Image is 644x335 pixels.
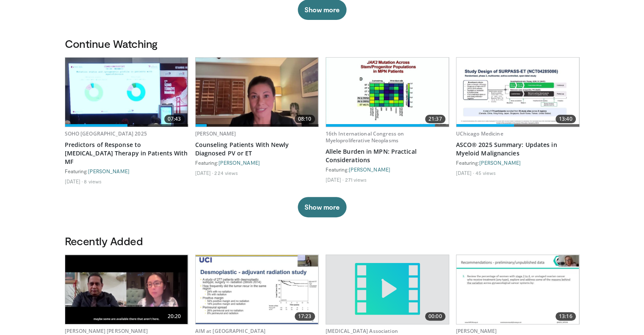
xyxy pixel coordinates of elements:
[65,58,188,127] a: 07:43
[195,169,213,176] li: [DATE]
[326,130,404,144] a: 16th International Congress on Myeloproliferative Neoplasms
[326,327,398,335] a: [MEDICAL_DATA] Association
[88,168,130,174] a: [PERSON_NAME]
[456,159,580,166] div: Featuring:
[456,327,497,335] a: [PERSON_NAME]
[326,58,449,127] img: 14bf64af-2ea2-4a62-8886-837b1117568a.620x360_q85_upscale.jpg
[65,255,188,324] img: 9f42686f-b9d8-4b6c-9b5f-d7b842cf56c6.620x360_q85_upscale.jpg
[196,255,318,324] a: 17:23
[84,178,102,185] li: 8 views
[196,58,318,127] a: 08:10
[65,255,188,324] a: 20:20
[65,58,188,127] img: f1f9519f-9ac0-47c4-9745-3e800152c79d.620x360_q85_upscale.jpg
[65,168,188,174] div: Featuring:
[475,169,496,176] li: 45 views
[195,130,236,137] a: [PERSON_NAME]
[65,37,580,50] h3: Continue Watching
[556,312,576,321] span: 13:16
[456,255,579,324] img: 154515b4-1890-438b-af45-590661d5c64a.620x360_q85_upscale.jpg
[195,327,266,335] a: AIM at [GEOGRAPHIC_DATA]
[556,115,576,123] span: 13:40
[295,115,315,123] span: 08:10
[65,178,83,185] li: [DATE]
[456,130,503,137] a: UChicago Medicine
[65,130,147,137] a: SOHO [GEOGRAPHIC_DATA] 2025
[195,159,319,166] div: Featuring:
[425,115,445,123] span: 21:37
[218,160,260,166] a: [PERSON_NAME]
[326,147,449,164] a: Allele Burden in MPN: Practical Considerations
[214,169,238,176] li: 224 views
[326,166,449,173] div: Featuring:
[295,312,315,321] span: 17:23
[164,115,185,123] span: 07:43
[456,255,579,324] a: 13:16
[345,176,367,183] li: 271 views
[65,141,188,166] a: Predictors of Response to [MEDICAL_DATA] Therapy in Patıents With MF
[196,58,318,127] img: c8fcd5ff-8fb6-4a13-ab12-b1d4bba90c82.620x360_q85_upscale.jpg
[195,141,319,158] a: Counseling Patients With Newly Diagnosed PV or ET
[326,176,344,183] li: [DATE]
[353,255,422,324] img: video.svg
[298,197,346,217] button: Show more
[456,169,474,176] li: [DATE]
[456,58,579,127] img: a5677471-7290-41ee-ad0b-c595f416dd6e.620x360_q85_upscale.jpg
[425,312,445,321] span: 00:00
[164,312,185,321] span: 20:20
[456,141,580,158] a: ASCO® 2025 Summary: Updates in Myeloid Malignancies
[326,255,449,324] a: 00:00
[65,327,148,335] a: [PERSON_NAME] [PERSON_NAME]
[479,160,521,166] a: [PERSON_NAME]
[196,255,318,324] img: 9ecfe589-1978-4a90-a579-823ae15b2ce8.620x360_q85_upscale.jpg
[349,166,390,172] a: [PERSON_NAME]
[456,58,579,127] a: 13:40
[65,234,580,248] h3: Recently Added
[326,58,449,127] a: 21:37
